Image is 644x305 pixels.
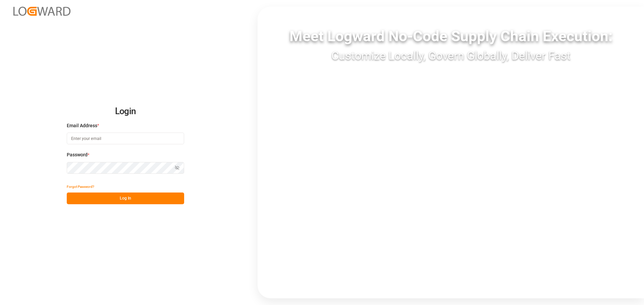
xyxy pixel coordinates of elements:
button: Forgot Password? [67,181,94,193]
img: Logward_new_orange.png [13,7,70,16]
h2: Login [67,101,184,122]
div: Customize Locally, Govern Globally, Deliver Fast [258,47,644,64]
span: Password [67,151,88,158]
input: Enter your email [67,133,184,144]
div: Meet Logward No-Code Supply Chain Execution: [258,25,644,47]
span: Email Address [67,122,97,129]
button: Log In [67,193,184,204]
